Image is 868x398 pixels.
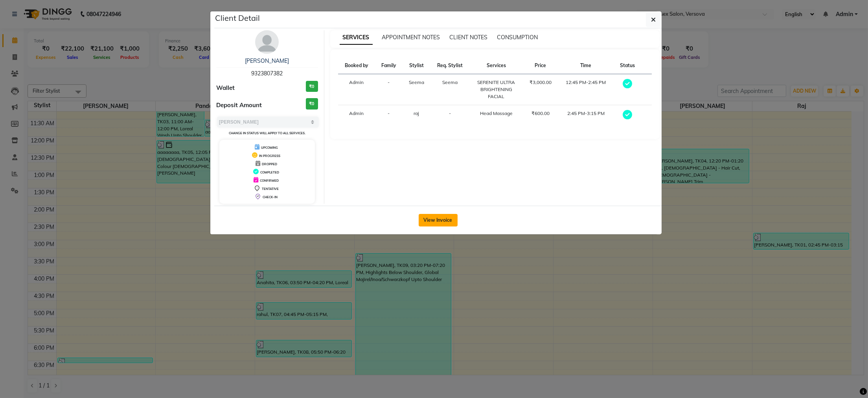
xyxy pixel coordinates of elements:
span: CONFIRMED [260,179,279,183]
th: Family [375,57,403,74]
h3: ₹0 [306,98,318,110]
span: SERVICES [340,31,373,45]
span: Seema [442,79,458,85]
span: IN PROGRESS [259,154,280,158]
td: 2:45 PM-3:15 PM [558,105,614,125]
h3: ₹0 [306,81,318,92]
img: avatar [255,30,279,54]
td: - [375,105,403,125]
span: CHECK-IN [263,195,278,199]
span: raj [414,110,419,116]
small: Change in status will apply to all services. [229,131,305,135]
button: View Invoice [419,214,458,226]
span: TENTATIVE [262,187,279,191]
td: Admin [338,74,375,105]
div: ₹600.00 [528,110,554,117]
div: Head Massage [474,110,518,117]
th: Req. Stylist [430,57,470,74]
th: Booked by [338,57,375,74]
th: Time [558,57,614,74]
td: - [430,105,470,125]
h5: Client Detail [215,12,260,24]
div: ₹3,000.00 [528,79,554,86]
span: Deposit Amount [216,101,262,110]
span: CONSUMPTION [497,34,538,41]
td: 12:45 PM-2:45 PM [558,74,614,105]
span: COMPLETED [260,170,279,174]
th: Price [523,57,558,74]
td: Admin [338,105,375,125]
span: 9323807382 [251,70,283,77]
td: - [375,74,403,105]
a: [PERSON_NAME] [245,57,289,64]
th: Stylist [403,57,430,74]
th: Services [470,57,523,74]
span: UPCOMING [261,146,278,150]
div: SERENITE ULTRA BRIGHTENING FACIAL [474,79,518,100]
span: Seema [409,79,424,85]
span: CLIENT NOTES [450,34,488,41]
span: DROPPED [262,162,277,166]
th: Status [614,57,641,74]
span: APPOINTMENT NOTES [382,34,440,41]
span: Wallet [216,84,235,93]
